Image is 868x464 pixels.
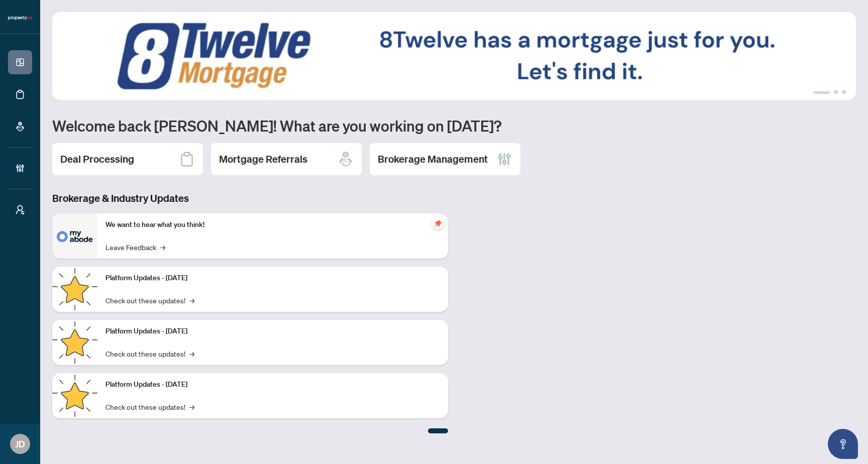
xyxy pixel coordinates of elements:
[105,219,440,230] p: We want to hear what you think!
[828,429,858,459] button: Open asap
[378,152,488,166] h2: Brokerage Management
[8,15,32,21] img: logo
[52,191,448,205] h3: Brokerage & Industry Updates
[105,242,165,253] a: Leave Feedback→
[105,379,440,390] p: Platform Updates - [DATE]
[52,12,856,100] img: Slide 0
[105,295,194,306] a: Check out these updates!→
[842,90,846,94] button: 3
[52,213,97,259] img: We want to hear what you think!
[189,295,194,306] span: →
[814,90,830,94] button: 1
[189,348,194,359] span: →
[52,373,97,418] img: Platform Updates - June 23, 2025
[834,90,838,94] button: 2
[105,348,194,359] a: Check out these updates!→
[15,437,25,451] span: JD
[219,152,307,166] h2: Mortgage Referrals
[52,267,97,312] img: Platform Updates - July 21, 2025
[105,326,440,337] p: Platform Updates - [DATE]
[52,320,97,365] img: Platform Updates - July 8, 2025
[432,217,444,229] span: pushpin
[15,205,25,215] span: user-switch
[60,152,134,166] h2: Deal Processing
[189,401,194,412] span: →
[160,242,165,253] span: →
[52,116,856,135] h1: Welcome back [PERSON_NAME]! What are you working on [DATE]?
[105,273,440,284] p: Platform Updates - [DATE]
[105,401,194,412] a: Check out these updates!→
